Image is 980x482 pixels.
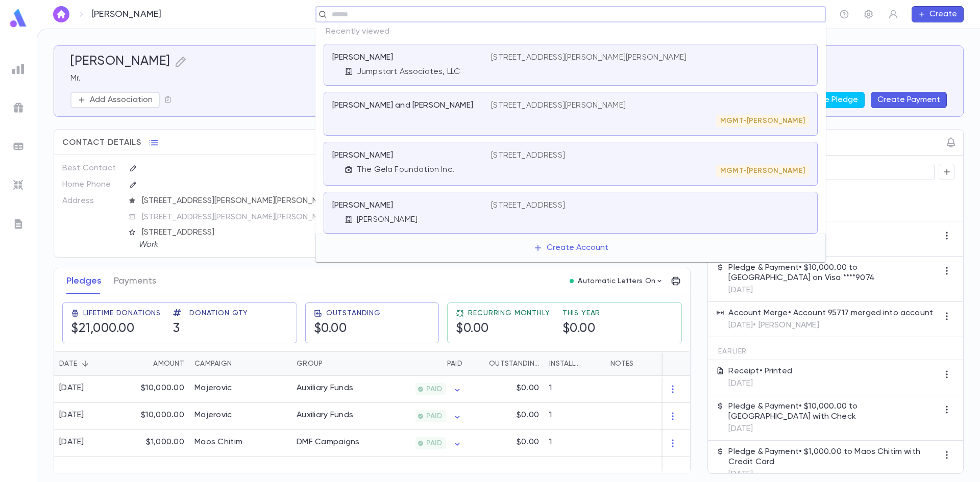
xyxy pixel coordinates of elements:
[123,403,189,430] div: $10,000.00
[291,351,368,376] div: Group
[584,356,600,372] button: Sort
[489,351,539,376] div: Outstanding
[562,321,601,337] h5: $0.00
[70,73,947,84] p: Mr.
[326,309,381,317] span: Outstanding
[55,10,67,18] img: home_white.a664292cf8c1dea59945f0da9f25487c.svg
[525,238,617,258] button: Create Account
[728,285,939,295] p: [DATE]
[728,308,933,318] p: Account Merge • Account 95717 merged into account
[62,138,141,148] span: Contact Details
[517,410,539,420] p: $0.00
[422,385,446,393] span: PAID
[332,150,393,161] p: [PERSON_NAME]
[297,410,353,420] div: Auxiliary Funds
[605,351,733,376] div: Notes
[357,67,460,77] p: Jumpstart Associates, LLC
[728,447,939,467] p: Pledge & Payment • $1,000.00 to Maos Chitim with Credit Card
[138,212,359,222] span: [STREET_ADDRESS][PERSON_NAME][PERSON_NAME]
[130,254,308,269] div: 4833
[77,356,93,372] button: Sort
[716,117,809,125] span: MGMT-[PERSON_NAME]
[728,469,939,479] p: [DATE]
[566,274,668,288] button: Automatic Letters On
[332,200,393,211] p: [PERSON_NAME]
[194,410,232,420] div: Majerovic
[137,356,153,372] button: Sort
[368,351,468,376] div: Paid
[12,63,24,75] img: reports_grey.c525e4749d1bce6a11f5fe2a8de1b229.svg
[728,424,939,434] p: [DATE]
[473,356,489,372] button: Sort
[456,321,550,337] h5: $0.00
[544,376,605,403] div: 1
[123,351,189,376] div: Amount
[422,412,446,420] span: PAID
[59,410,84,420] div: [DATE]
[491,53,687,63] p: [STREET_ADDRESS][PERSON_NAME][PERSON_NAME]
[189,351,291,376] div: Campaign
[62,254,121,270] p: Account ID
[297,437,360,447] div: DMF Campaigns
[71,321,161,337] h5: $21,000.00
[728,366,792,376] p: Receipt • Printed
[59,383,84,393] div: [DATE]
[871,92,947,108] button: Create Payment
[728,263,939,283] p: Pledge & Payment • $10,000.00 to [GEOGRAPHIC_DATA] on Visa ****9074
[728,401,939,422] p: Pledge & Payment • $10,000.00 to [GEOGRAPHIC_DATA] with Check
[517,383,539,393] p: $0.00
[173,321,248,337] h5: 3
[62,193,121,209] p: Address
[517,437,539,447] p: $0.00
[8,8,29,28] img: logo
[66,268,102,294] button: Pledges
[544,351,605,376] div: Installments
[314,321,381,337] h5: $0.00
[12,140,24,153] img: batches_grey.339ca447c9d9533ef1741baa751efc33.svg
[232,356,248,372] button: Sort
[12,218,24,230] img: letters_grey.7941b92b52307dd3b8a917253454ce1c.svg
[718,347,747,356] span: Earlier
[70,92,160,108] button: Add Association
[297,351,323,376] div: Group
[610,351,633,376] div: Notes
[59,351,77,376] div: Date
[491,150,565,161] p: [STREET_ADDRESS]
[59,437,84,447] div: [DATE]
[422,439,446,447] span: PAID
[468,309,550,317] span: Recurring Monthly
[12,102,24,114] img: campaigns_grey.99e729a5f7ee94e3726e6486bddda8f1.svg
[153,351,184,376] div: Amount
[62,176,121,193] p: Home Phone
[549,351,584,376] div: Installments
[315,22,826,41] p: Recently viewed
[544,403,605,430] div: 1
[189,309,248,317] span: Donation Qty
[194,437,242,447] div: Maos Chitim
[332,53,393,63] p: [PERSON_NAME]
[194,383,232,393] div: Majerovic
[83,309,161,317] span: Lifetime Donations
[123,430,189,457] div: $1,000.00
[357,165,454,175] p: The Gela Foundation Inc.
[562,309,601,317] span: This Year
[70,54,170,69] h5: [PERSON_NAME]
[431,356,447,372] button: Sort
[114,268,156,294] button: Payments
[54,351,123,376] div: Date
[728,378,792,389] p: [DATE]
[62,160,121,176] p: Best Contact
[578,277,655,285] p: Automatic Letters On
[194,351,232,376] div: Campaign
[716,167,809,175] span: MGMT-[PERSON_NAME]
[468,351,544,376] div: Outstanding
[912,6,964,22] button: Create
[357,215,418,225] p: [PERSON_NAME]
[12,179,24,191] img: imports_grey.530a8a0e642e233f2baf0ef88e8c9fcb.svg
[323,356,339,372] button: Sort
[447,351,462,376] div: Paid
[332,100,473,111] p: [PERSON_NAME] and [PERSON_NAME]
[139,240,350,250] p: Work
[90,95,153,105] p: Add Association
[491,200,565,211] p: [STREET_ADDRESS]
